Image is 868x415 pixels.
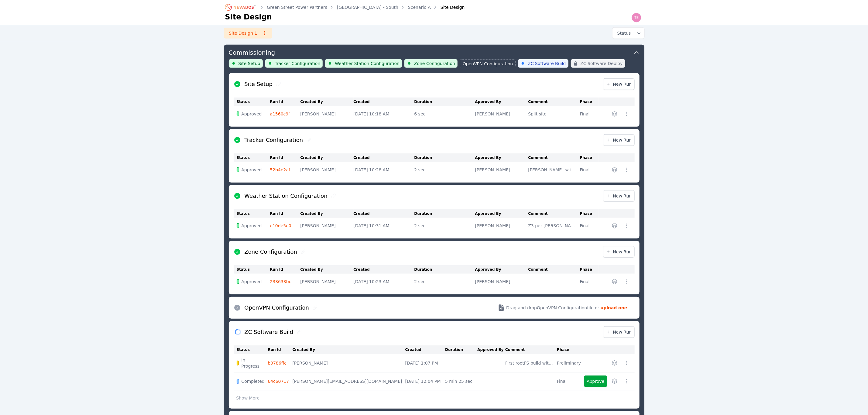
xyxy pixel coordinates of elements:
[293,354,405,372] td: [PERSON_NAME]
[242,279,262,285] span: Approved
[300,274,354,290] td: [PERSON_NAME]
[580,111,595,117] div: Final
[354,153,414,162] th: Created
[354,218,414,234] td: [DATE] 10:31 AM
[234,153,270,162] th: Status
[603,246,635,258] a: New Run
[335,60,400,67] span: Weather Station Configuration
[270,223,291,228] a: e10de5e0
[528,209,580,218] th: Comment
[245,328,293,336] h2: ZC Software Build
[234,392,262,404] button: Show More
[270,265,300,274] th: Run Id
[300,106,354,122] td: [PERSON_NAME]
[245,136,303,144] h2: Tracker Configuration
[632,13,641,22] img: Ted Elliott
[528,223,577,229] div: Z3 per [PERSON_NAME]
[229,48,275,57] h3: Commissioning
[242,111,262,117] span: Approved
[557,378,581,384] div: Final
[475,153,528,162] th: Approved By
[580,153,599,162] th: Phase
[300,209,354,218] th: Created By
[408,4,431,10] a: Scenario A
[615,30,631,36] span: Status
[354,162,414,178] td: [DATE] 10:28 AM
[234,265,270,274] th: Status
[603,190,635,202] a: New Run
[405,345,445,354] th: Created
[414,279,472,285] div: 2 sec
[268,361,286,365] a: b0786ffc
[270,111,290,116] a: a1560c9f
[445,378,474,384] div: 5 min 25 sec
[557,360,581,366] div: Preliminary
[584,376,607,387] button: Approve
[581,60,623,67] span: ZC Software Deploy
[245,248,297,256] h2: Zone Configuration
[414,60,455,67] span: Zone Configuration
[528,153,580,162] th: Comment
[300,153,354,162] th: Created By
[293,372,405,390] td: [PERSON_NAME][EMAIL_ADDRESS][DOMAIN_NAME]
[505,345,557,354] th: Comment
[612,28,644,39] button: Status
[603,78,635,90] a: New Run
[300,218,354,234] td: [PERSON_NAME]
[337,4,398,10] a: [GEOGRAPHIC_DATA] - South
[268,379,289,384] a: 64c60717
[477,345,505,354] th: Approved By
[270,98,300,106] th: Run Id
[475,98,528,106] th: Approved By
[580,223,595,229] div: Final
[270,167,290,172] a: 52b4e2af
[242,167,262,173] span: Approved
[414,209,475,218] th: Duration
[241,357,265,369] span: In Progress
[528,60,566,67] span: ZC Software Build
[300,98,354,106] th: Created By
[580,98,599,106] th: Phase
[224,28,272,39] a: Site Design 1
[606,193,632,199] span: New Run
[432,4,465,10] div: Site Design
[225,12,272,22] h1: Site Design
[242,223,262,229] span: Approved
[557,345,584,354] th: Phase
[234,209,270,218] th: Status
[414,265,475,274] th: Duration
[414,98,475,106] th: Duration
[354,106,414,122] td: [DATE] 10:18 AM
[606,249,632,255] span: New Run
[505,360,554,366] div: First rootFS build with ZC device IDs
[606,81,632,87] span: New Run
[528,265,580,274] th: Comment
[267,4,328,10] a: Green Street Power Partners
[225,2,465,12] nav: Breadcrumb
[475,209,528,218] th: Approved By
[475,274,528,290] td: [PERSON_NAME]
[270,209,300,218] th: Run Id
[242,378,265,384] span: Completed
[414,111,472,117] div: 6 sec
[405,372,445,390] td: [DATE] 12:04 PM
[475,162,528,178] td: [PERSON_NAME]
[475,265,528,274] th: Approved By
[414,167,472,173] div: 2 sec
[414,153,475,162] th: Duration
[580,279,595,285] div: Final
[354,98,414,106] th: Created
[234,98,270,106] th: Status
[606,329,632,335] span: New Run
[603,326,635,338] a: New Run
[268,345,292,354] th: Run Id
[580,265,599,274] th: Phase
[580,167,595,173] div: Final
[275,60,321,67] span: Tracker Configuration
[300,265,354,274] th: Created By
[270,153,300,162] th: Run Id
[475,106,528,122] td: [PERSON_NAME]
[606,137,632,143] span: New Run
[414,223,472,229] div: 2 sec
[234,345,268,354] th: Status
